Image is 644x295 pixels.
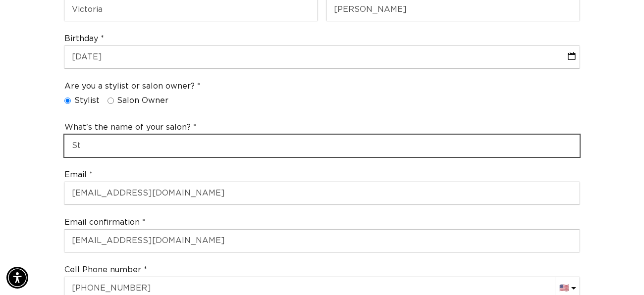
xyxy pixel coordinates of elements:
[64,122,197,133] label: What's the name of your salon?
[64,46,580,68] input: MM-DD-YYYY
[64,182,580,204] input: Used for account login and order notifications
[64,34,104,44] label: Birthday
[117,96,168,106] span: Salon Owner
[64,217,146,228] label: Email confirmation
[514,188,644,295] iframe: Chat Widget
[64,170,93,180] label: Email
[64,265,147,275] label: Cell Phone number
[64,81,201,92] legend: Are you a stylist or salon owner?
[6,267,28,289] div: Accessibility Menu
[74,96,100,106] span: Stylist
